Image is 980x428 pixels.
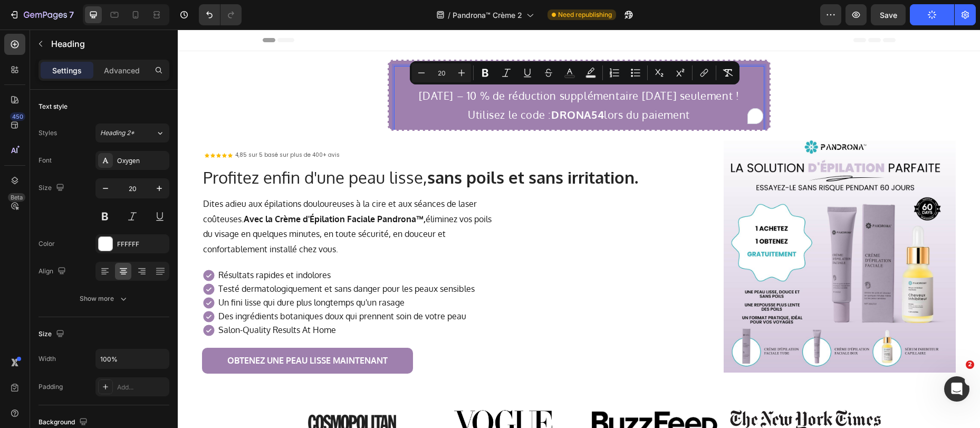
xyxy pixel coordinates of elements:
[50,326,210,336] p: OBTENEZ UNE PEAU LISSE MAINTENANT
[966,360,974,369] span: 2
[100,128,134,138] span: Heading 2*
[117,240,167,249] div: FFFFFF
[276,380,375,406] img: gempages_569346361628033918-d14c2eaf-8d73-4eb0-9de6-ac077981533f.png
[4,4,79,25] button: 7
[39,264,68,279] div: Align
[10,112,25,121] div: 450
[24,137,527,159] h1: Profitez enfin d'une peau lisse,
[880,11,897,20] span: Save
[217,37,585,94] p: 🎁 Journée Peau Lisse Pandrona™ 🎁 [DATE] – 10 % de réduction supplémentaire [DATE] seulement ! Uti...
[39,128,57,138] div: Styles
[39,382,63,392] div: Padding
[453,9,522,21] span: Pandrona™ Crème 2
[249,137,460,158] strong: sans poils et sans irritation.
[41,268,297,279] p: Un fini lisse qui dure plus longtemps qu'un rasage
[871,4,906,25] button: Save
[39,327,66,341] div: Size
[51,37,165,50] p: Heading
[95,123,169,142] button: Heading 2*
[104,65,140,76] p: Advanced
[373,78,426,92] strong: DRONA54
[407,380,547,406] img: gempages_569346361628033918-8b760a0e-b57f-46e4-b1ce-21bed930a34f.png
[117,383,167,392] div: Add...
[216,36,587,96] h2: To enrich screen reader interactions, please activate Accessibility in Grammarly extension settings
[57,121,162,130] p: 4,85 sur 5 basé sur plus de 400+ avis
[41,282,297,292] p: Des ingrédients botaniques doux qui prennent soin de votre peau
[39,354,56,364] div: Width
[178,30,980,428] iframe: To enrich screen reader interactions, please activate Accessibility in Grammarly extension settings
[24,318,235,344] a: OBTENEZ UNE PEAU LISSE MAINTENANT
[80,293,129,304] div: Show more
[199,4,242,25] div: Undo/Redo
[552,380,704,402] img: gempages_569346361628033918-4e46b794-7056-4002-acb1-508d5ebeb9a3.png
[448,9,450,21] span: /
[410,61,739,84] div: Editor contextual toolbar
[8,193,25,202] div: Beta
[69,8,74,21] p: 7
[52,65,82,76] p: Settings
[39,289,169,308] button: Show more
[25,167,315,227] p: Dites adieu aux épilations douloureuses à la cire et aux séances de laser coûteuses. éliminez vos...
[39,156,52,165] div: Font
[41,296,297,306] p: Salon-Quality Results At Home
[123,380,225,406] img: gempages_569346361628033918-1e4e9a3a-c037-494e-9f5b-1f509d96dbef.png
[944,376,969,402] iframe: Intercom live chat
[41,254,297,265] p: Testé dermatologiquement et sans danger pour les peaux sensibles
[39,102,68,111] div: Text style
[558,10,612,20] span: Need republishing
[39,239,55,249] div: Color
[41,241,297,251] p: Résultats rapides et indolores
[66,184,248,195] strong: Avec la Crème d'Épilation Faciale Pandrona™,
[96,349,169,368] input: Auto
[117,156,167,166] div: Oxygen
[546,111,778,343] img: gempages_569346361628033918-1f98ef40-0623-4fb3-9daf-7e99e71b1386.jpg
[39,181,66,195] div: Size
